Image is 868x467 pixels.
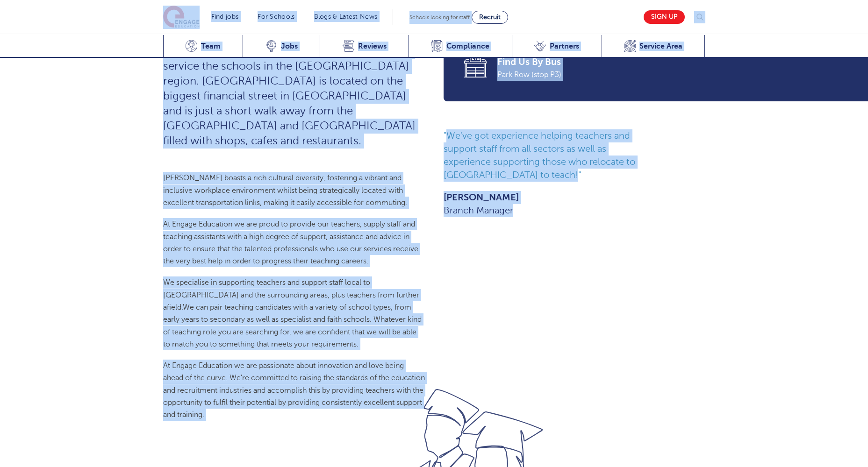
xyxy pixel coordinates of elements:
[409,35,512,58] a: Compliance
[163,361,425,419] span: At Engage Education we are passionate about innovation and love being ahead of the curve. We’re c...
[163,172,425,209] p: [PERSON_NAME] boasts a rich cultural diversity, fostering a vibrant and inclusive workplace envir...
[358,42,387,51] span: Reviews
[497,69,692,81] span: Park Row (stop P3)
[243,35,320,58] a: Jobs
[163,6,200,29] img: Engage Education
[602,35,705,58] a: Service Area
[512,35,602,58] a: Partners
[258,13,294,20] a: For Schools
[444,191,649,204] span: [PERSON_NAME]
[446,42,489,51] span: Compliance
[201,42,221,51] span: Team
[163,303,422,348] span: We can pair teaching candidates with a variety of school types, from early years to secondary as ...
[444,129,649,182] p: We've got experience helping teachers and support staff from all sectors as well as experience su...
[163,35,243,58] a: Team
[479,14,501,21] span: Recruit
[281,42,298,51] span: Jobs
[644,10,685,24] a: Sign up
[497,56,692,69] span: Find Us By Bus
[444,204,649,217] span: Branch Manager
[314,13,378,20] a: Blogs & Latest News
[472,11,508,24] a: Recruit
[163,220,418,265] span: At Engage Education we are proud to provide our teachers, supply staff and teaching assistants wi...
[409,14,470,21] span: Schools looking for staff
[211,13,239,20] a: Find jobs
[320,35,409,58] a: Reviews
[639,42,682,51] span: Service Area
[550,42,579,51] span: Partners
[163,278,419,311] span: We specialise in supporting teachers and support staff local to [GEOGRAPHIC_DATA] and the surroun...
